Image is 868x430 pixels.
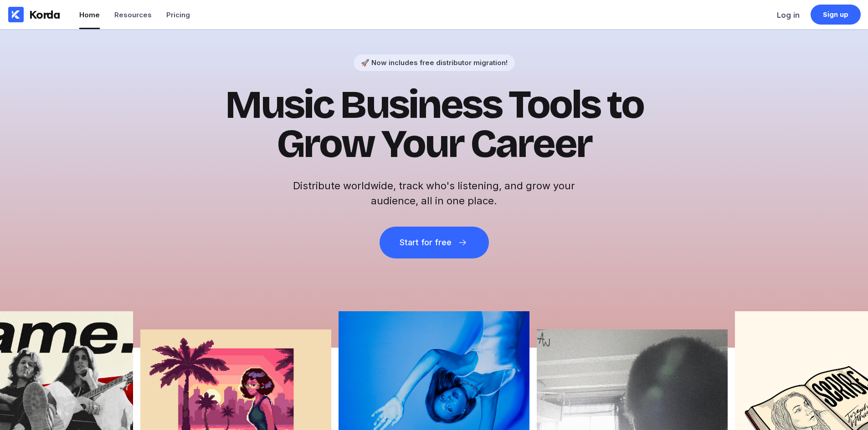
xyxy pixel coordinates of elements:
[29,8,60,21] div: Korda
[400,238,452,247] div: Start for free
[79,10,100,19] div: Home
[114,10,152,19] div: Resources
[211,86,657,164] h1: Music Business Tools to Grow Your Career
[166,10,190,19] div: Pricing
[823,10,849,19] div: Sign up
[380,227,489,258] button: Start for free
[288,178,580,208] h2: Distribute worldwide, track who's listening, and grow your audience, all in one place.
[777,10,800,20] div: Log in
[361,58,508,67] div: 🚀 Now includes free distributor migration!
[811,5,861,25] a: Sign up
